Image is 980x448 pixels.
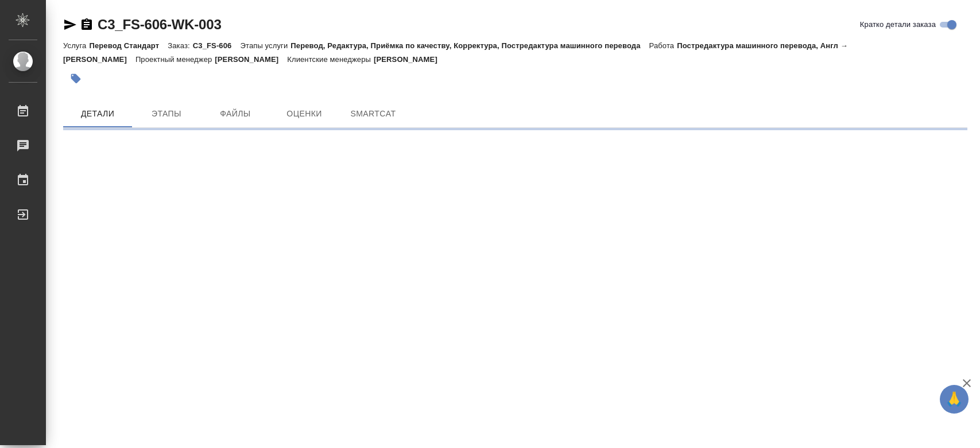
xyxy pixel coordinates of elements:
span: Этапы [139,107,194,121]
p: [PERSON_NAME] [215,55,287,64]
span: Файлы [208,107,263,121]
p: Услуга [63,41,89,50]
span: Оценки [277,107,332,121]
p: [PERSON_NAME] [374,55,446,64]
span: 🙏 [944,387,964,411]
p: Проектный менеджер [135,55,215,64]
button: 🙏 [940,385,969,414]
p: Работа [649,41,677,50]
p: C3_FS-606 [193,41,241,50]
span: Кратко детали заказа [860,19,936,30]
p: Заказ: [168,41,192,50]
p: Клиентские менеджеры [287,55,374,64]
a: C3_FS-606-WK-003 [98,17,222,32]
p: Этапы услуги [240,41,290,50]
button: Добавить тэг [63,66,88,91]
button: Скопировать ссылку [80,18,94,32]
span: Детали [70,107,125,121]
span: SmartCat [346,107,401,121]
p: Перевод, Редактура, Приёмка по качеству, Корректура, Постредактура машинного перевода [290,41,649,50]
p: Перевод Стандарт [89,41,168,50]
button: Скопировать ссылку для ЯМессенджера [63,18,77,32]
